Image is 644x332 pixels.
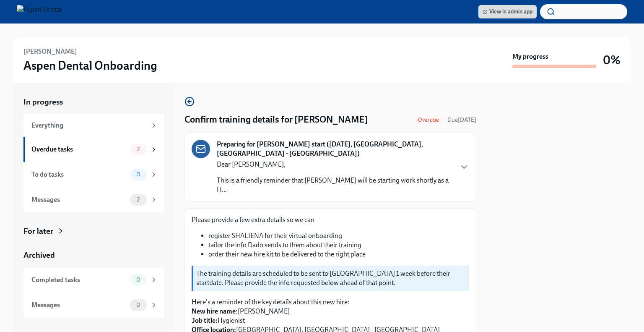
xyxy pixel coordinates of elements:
[23,47,77,56] h6: [PERSON_NAME]
[192,316,218,324] strong: Job title:
[23,250,164,261] a: Archived
[23,226,164,237] a: For later
[478,5,537,18] a: View in admin app
[23,267,164,293] a: Completed tasks0
[131,277,145,283] span: 0
[23,97,164,107] a: In progress
[31,275,127,285] div: Completed tasks
[512,52,548,61] strong: My progress
[31,145,127,154] div: Overdue tasks
[31,195,127,204] div: Messages
[447,116,476,123] span: Due
[23,114,164,137] a: Everything
[131,171,145,178] span: 0
[208,241,469,250] li: tailor the info Dado sends to them about their training
[208,231,469,241] li: register SHALIENA for their virtual onboarding
[192,307,238,315] strong: New hire name:
[217,140,452,158] strong: Preparing for [PERSON_NAME] start ([DATE], [GEOGRAPHIC_DATA], [GEOGRAPHIC_DATA] - [GEOGRAPHIC_DATA])
[23,293,164,318] a: Messages0
[483,8,532,16] span: View in admin app
[196,269,466,288] p: The training details are scheduled to be sent to [GEOGRAPHIC_DATA] 1 week before their startdate....
[131,302,145,308] span: 0
[458,116,476,123] strong: [DATE]
[31,301,127,310] div: Messages
[217,176,452,194] p: This is a friendly reminder that [PERSON_NAME] will be starting work shortly as a H...
[413,117,444,123] span: Overdue
[132,146,145,152] span: 2
[603,52,621,68] h3: 0%
[23,226,53,237] div: For later
[217,160,452,169] p: Dear [PERSON_NAME],
[23,137,164,162] a: Overdue tasks2
[31,121,147,130] div: Everything
[184,113,368,126] h4: Confirm training details for [PERSON_NAME]
[23,162,164,187] a: To do tasks0
[192,215,469,225] p: Please provide a few extra details so we can
[31,170,127,179] div: To do tasks
[23,58,157,73] h3: Aspen Dental Onboarding
[447,116,476,124] span: July 27th, 2025 07:00
[208,250,469,259] li: order their new hire kit to be delivered to the right place
[23,187,164,212] a: Messages2
[17,5,62,18] img: Aspen Dental
[132,196,145,203] span: 2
